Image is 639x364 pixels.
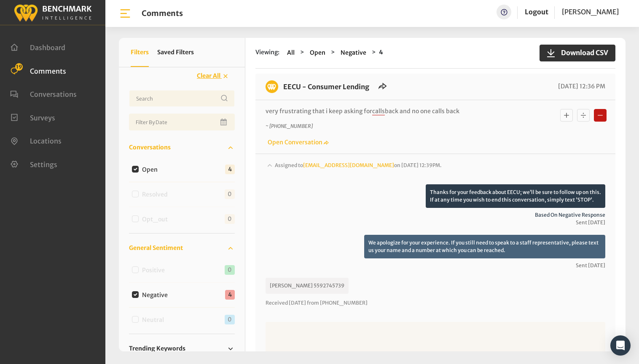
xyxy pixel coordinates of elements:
[30,90,77,98] span: Conversations
[10,159,57,168] a: Settings
[225,165,235,174] span: 4
[562,8,619,16] span: [PERSON_NAME]
[303,162,394,168] a: [EMAIL_ADDRESS][DOMAIN_NAME]
[525,5,548,19] a: Logout
[129,90,235,107] input: Username
[364,235,605,258] p: We apologize for your experience. If you still need to speak to a staff representative, please te...
[197,72,220,80] span: Clear All
[379,48,383,56] strong: 4
[266,138,329,146] a: Open Conversation
[191,69,235,83] button: Clear All
[13,2,92,23] img: benchmark
[30,66,66,75] span: Comments
[266,107,521,116] p: very frustrating that i keep asking for back and no one calls back
[266,262,605,269] span: Sent [DATE]
[266,300,288,306] span: Received
[157,38,194,67] button: Saved Filters
[129,242,235,255] a: General Sentiment
[540,45,615,61] button: Download CSV
[129,343,235,355] a: Trending Keywords
[139,316,171,324] label: Neutral
[556,48,608,58] span: Download CSV
[30,43,65,52] span: Dashboard
[219,114,230,130] button: Open Calendar
[289,300,306,306] span: [DATE]
[278,80,374,93] h6: EECU - Consumer Lending
[372,107,385,115] span: calls
[129,344,185,353] span: Trending Keywords
[129,143,171,152] span: Conversations
[139,190,175,199] label: Resolved
[129,141,235,154] a: Conversations
[142,9,183,18] h1: Comments
[15,63,23,71] span: 19
[10,66,66,74] a: Comments 19
[266,80,278,93] img: benchmark
[275,162,442,168] span: Assigned to on [DATE] 12:39PM.
[338,48,369,58] button: Negative
[266,123,313,129] i: ~ [PHONE_NUMBER]
[266,211,605,219] span: Based on negative response
[139,215,175,224] label: Opt_out
[307,300,368,306] span: from [PHONE_NUMBER]
[129,244,183,252] span: General Sentiment
[131,38,149,67] button: Filters
[266,278,349,294] p: [PERSON_NAME] 5592745739
[10,89,77,98] a: Conversations
[139,291,175,300] label: Negative
[129,114,235,130] input: Date range input field
[139,165,164,174] label: Open
[610,335,631,356] div: Open Intercom Messenger
[119,7,132,20] img: bar
[30,137,62,145] span: Locations
[266,161,605,184] div: Assigned to[EMAIL_ADDRESS][DOMAIN_NAME]on [DATE] 12:39PM.
[255,48,279,58] span: Viewing:
[225,315,235,324] span: 0
[225,189,235,199] span: 0
[30,160,57,168] span: Settings
[10,136,62,144] a: Locations
[10,113,55,121] a: Surveys
[283,82,369,91] a: EECU - Consumer Lending
[132,166,139,173] input: Open
[426,184,605,208] p: Thanks for your feedback about EECU; we’ll be sure to follow up on this. If at any time you wish ...
[562,5,619,19] a: [PERSON_NAME]
[525,8,548,16] a: Logout
[556,82,605,90] span: [DATE] 12:36 PM
[285,48,297,58] button: All
[30,113,55,122] span: Surveys
[307,48,328,58] button: Open
[10,43,65,51] a: Dashboard
[225,214,235,224] span: 0
[558,107,609,124] div: Basic example
[132,291,139,298] input: Negative
[266,219,605,226] span: Sent [DATE]
[225,290,235,300] span: 4
[139,266,172,275] label: Positive
[225,265,235,275] span: 0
